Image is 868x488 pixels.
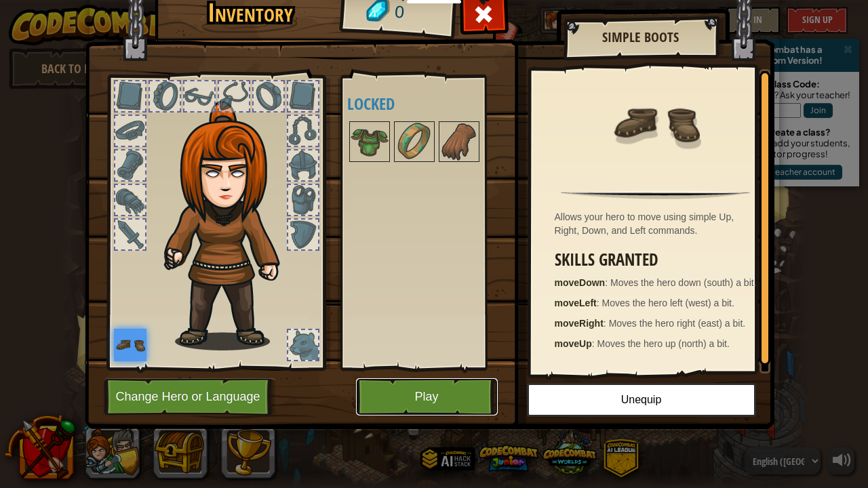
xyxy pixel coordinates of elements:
span: : [597,298,602,308]
span: : [604,318,609,329]
button: Unequip [527,383,756,417]
button: Play [356,378,498,415]
img: portrait.png [351,123,389,161]
strong: moveUp [555,338,592,349]
span: Moves the hero left (west) a bit. [602,298,734,308]
h4: Locked [347,95,517,113]
span: Moves the hero up (north) a bit. [597,338,730,349]
span: : [605,277,610,288]
button: Change Hero or Language [104,378,276,415]
span: Moves the hero right (east) a bit. [609,318,746,329]
img: portrait.png [114,329,146,361]
img: portrait.png [612,79,700,167]
strong: moveRight [555,318,604,329]
img: portrait.png [440,123,478,161]
img: hair_f2.png [158,101,304,350]
strong: moveDown [555,277,606,288]
strong: moveLeft [555,298,597,308]
span: : [592,338,597,349]
h2: Simple Boots [577,30,705,45]
img: hr.png [561,190,749,199]
div: Allows your hero to move using simple Up, Right, Down, and Left commands. [555,210,764,237]
img: portrait.png [395,123,433,161]
h3: Skills Granted [555,251,764,269]
span: Moves the hero down (south) a bit. [610,277,757,288]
